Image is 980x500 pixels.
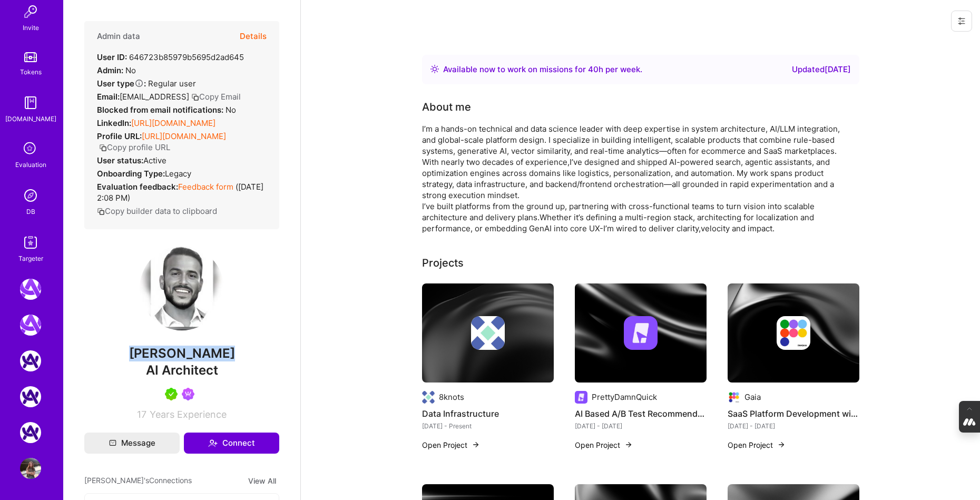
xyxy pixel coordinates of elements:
[422,420,554,432] div: [DATE] - Present
[184,433,279,454] button: Connect
[17,422,44,443] a: A.Team: Google Calendar Integration Testing
[120,92,189,102] span: [EMAIL_ADDRESS]
[422,99,471,115] div: About me
[17,350,44,371] a: A.Team: AI Solutions
[109,439,116,447] i: icon Mail
[84,346,279,361] span: [PERSON_NAME]
[728,283,859,383] img: cover
[97,32,140,41] h4: Admin data
[18,253,43,264] div: Targeter
[182,388,194,400] img: Been on Mission
[97,92,120,102] strong: Email:
[471,316,505,350] img: Company logo
[131,118,215,128] a: [URL][DOMAIN_NAME]
[20,386,41,407] img: A.Team: AI Solutions Partners
[728,439,786,450] button: Open Project
[17,386,44,407] a: A.Team: AI Solutions Partners
[191,93,199,101] i: icon Copy
[178,182,233,192] a: Feedback form
[97,65,136,76] div: No
[99,144,107,152] i: icon Copy
[575,439,633,450] button: Open Project
[143,155,166,165] span: Active
[430,65,439,73] img: Availability
[97,181,267,203] div: ( [DATE] 2:08 PM )
[97,182,178,192] strong: Evaluation feedback:
[97,118,131,128] strong: LinkedIn:
[422,407,554,420] h4: Data Infrastructure
[575,391,587,404] img: Company logo
[5,113,56,124] div: [DOMAIN_NAME]
[20,279,41,300] img: A.Team: Leading A.Team's Marketing & DemandGen
[443,63,642,76] div: Available now to work on missions for h per week .
[24,52,37,62] img: tokens
[191,91,241,102] button: Copy Email
[792,63,851,76] div: Updated [DATE]
[422,391,435,404] img: Company logo
[150,409,227,420] span: Years Experience
[17,315,44,336] a: A.Team: GenAI Practice Framework
[208,438,218,448] i: icon Connect
[97,52,127,62] strong: User ID:
[575,283,707,383] img: cover
[728,407,859,420] h4: SaaS Platform Development with Generative AI
[97,169,165,179] strong: Onboarding Type:
[20,1,41,22] img: Invite
[777,440,786,449] img: arrow-right
[20,232,41,253] img: Skill Targeter
[97,79,146,89] strong: User type :
[17,458,44,479] a: User Avatar
[84,433,180,454] button: Message
[575,407,707,420] h4: AI Based A/B Test Recommendation Engine
[20,185,41,206] img: Admin Search
[21,139,41,159] i: icon SelectionTeam
[592,391,657,403] div: PrettyDamnQuick
[472,440,480,449] img: arrow-right
[20,458,41,479] img: User Avatar
[97,52,244,63] div: 646723b85979b5695d2ad645
[245,475,279,487] button: View All
[97,78,196,89] div: Regular user
[134,79,144,88] i: Help
[15,159,46,170] div: Evaluation
[728,391,740,404] img: Company logo
[575,420,707,432] div: [DATE] - [DATE]
[146,362,218,378] span: AI Architect
[20,350,41,371] img: A.Team: AI Solutions
[20,315,41,336] img: A.Team: GenAI Practice Framework
[240,21,267,52] button: Details
[588,64,599,74] span: 40
[20,92,41,113] img: guide book
[20,66,42,77] div: Tokens
[422,439,480,450] button: Open Project
[165,169,191,179] span: legacy
[728,420,859,432] div: [DATE] - [DATE]
[142,131,226,141] a: [URL][DOMAIN_NAME]
[165,388,178,400] img: A.Teamer in Residence
[422,255,464,271] div: Projects
[624,316,658,350] img: Company logo
[97,65,123,75] strong: Admin:
[422,123,844,234] div: I’m a hands-on technical and data science leader with deep expertise in system architecture, AI/L...
[97,205,217,217] button: Copy builder data to clipboard
[137,409,146,420] span: 17
[99,142,170,153] button: Copy profile URL
[23,22,39,33] div: Invite
[97,131,142,141] strong: Profile URL:
[26,206,35,217] div: DB
[624,440,633,449] img: arrow-right
[140,246,224,330] img: User Avatar
[84,475,192,487] span: [PERSON_NAME]'s Connections
[97,104,236,115] div: No
[439,391,464,403] div: 8knots
[422,283,554,383] img: cover
[97,208,105,215] i: icon Copy
[20,422,41,443] img: A.Team: Google Calendar Integration Testing
[744,391,761,403] div: Gaia
[97,105,226,115] strong: Blocked from email notifications:
[777,316,810,350] img: Company logo
[17,279,44,300] a: A.Team: Leading A.Team's Marketing & DemandGen
[97,155,143,165] strong: User status:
